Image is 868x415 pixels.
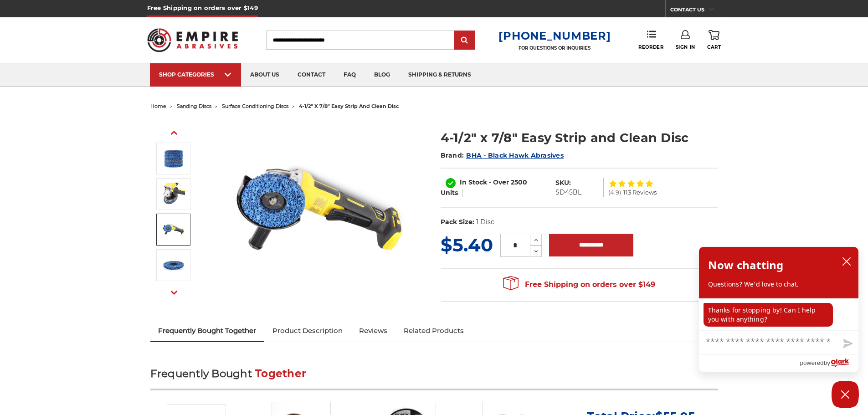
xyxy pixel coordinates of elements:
[365,63,399,87] a: blog
[638,44,663,50] span: Reorder
[460,178,487,186] span: In Stock
[498,29,611,42] a: [PHONE_NUMBER]
[839,255,854,268] button: close chatbox
[150,103,166,109] a: home
[800,355,858,372] a: Powered by Olark
[670,5,721,17] a: CONTACT US
[676,44,695,50] span: Sign In
[456,31,474,50] input: Submit
[707,44,721,50] span: Cart
[441,129,718,147] h1: 4-1/2" x 7/8" Easy Strip and Clean Disc
[699,246,859,372] div: olark chatbox
[288,63,334,87] a: contact
[264,321,351,341] a: Product Description
[334,63,365,87] a: faq
[255,367,306,380] span: Together
[159,71,232,78] div: SHOP CATEGORIES
[832,381,859,408] button: Close Chatbox
[162,183,185,205] img: 4-1/2" x 7/8" Easy Strip and Clean Disc
[555,178,571,188] dt: SKU:
[623,190,657,195] span: 113 Reviews
[476,217,494,227] dd: 1 Disc
[699,298,858,330] div: chat
[162,148,185,169] img: 4-1/2" x 7/8" Easy Strip and Clean Disc
[150,367,252,380] span: Frequently Bought
[177,103,211,109] a: sanding discs
[638,30,663,50] a: Reorder
[351,321,395,341] a: Reviews
[466,151,564,159] a: BHA - Black Hawk Abrasives
[708,280,849,289] p: Questions? We'd love to chat.
[441,151,464,159] span: Brand:
[441,189,458,197] span: Units
[824,357,830,369] span: by
[147,22,238,58] img: Empire Abrasives
[708,256,783,274] h2: Now chatting
[704,303,833,327] p: Thanks for stopping by! Can I help you with anything?
[241,63,288,87] a: about us
[162,218,185,241] img: 4-1/2" x 7/8" Easy Strip and Clean Disc
[511,178,527,186] span: 2500
[395,321,472,341] a: Related Products
[228,119,411,302] img: 4-1/2" x 7/8" Easy Strip and Clean Disc
[608,190,621,195] span: (4.9)
[555,188,581,197] dd: SD45BL
[441,234,493,256] span: $5.40
[498,45,611,51] p: FOR QUESTIONS OR INQUIRIES
[503,276,655,294] span: Free Shipping on orders over $149
[222,103,288,109] a: surface conditioning discs
[836,333,858,354] button: Send message
[299,103,399,109] span: 4-1/2" x 7/8" easy strip and clean disc
[150,321,265,341] a: Frequently Bought Together
[441,217,474,227] dt: Pack Size:
[163,123,185,143] button: Previous
[707,30,721,50] a: Cart
[489,178,509,186] span: - Over
[399,63,480,87] a: shipping & returns
[162,254,185,277] img: 4-1/2" x 7/8" Easy Strip and Clean Disc
[800,357,823,369] span: powered
[163,283,185,302] button: Next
